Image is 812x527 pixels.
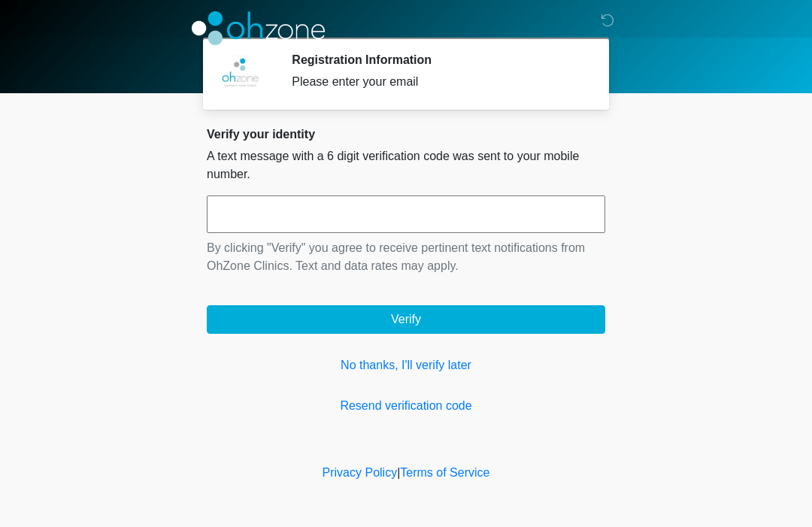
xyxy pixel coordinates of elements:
p: A text message with a 6 digit verification code was sent to your mobile number. [207,147,605,183]
a: Terms of Service [400,466,489,479]
img: Agent Avatar [218,53,263,98]
h2: Verify your identity [207,127,605,141]
img: OhZone Clinics Logo [192,11,325,45]
button: Verify [207,305,605,334]
div: Please enter your email [292,73,583,91]
p: By clicking "Verify" you agree to receive pertinent text notifications from OhZone Clinics. Text ... [207,239,605,275]
a: No thanks, I'll verify later [207,356,605,374]
a: | [397,466,400,479]
a: Resend verification code [207,397,605,415]
a: Privacy Policy [323,466,398,479]
h2: Registration Information [292,53,583,67]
